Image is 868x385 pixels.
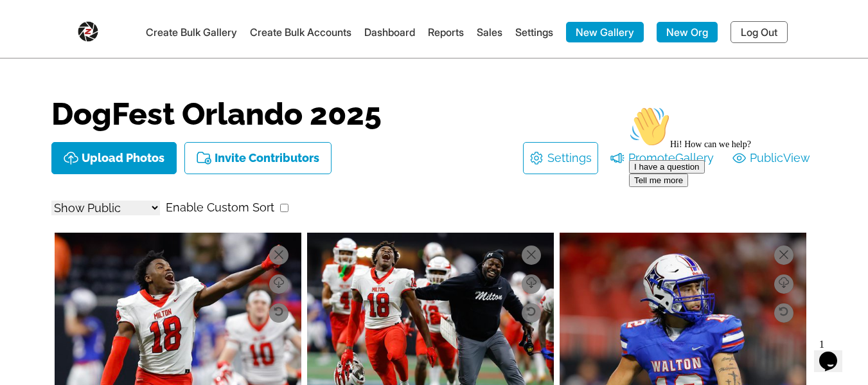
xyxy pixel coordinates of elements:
a: Reports [428,26,464,39]
iframe: chat widget [814,334,855,372]
a: Create Bulk Accounts [250,26,351,39]
span: Hi! How can we help? [5,39,127,48]
img: Snapphound Logo [78,16,98,42]
a: Create Bulk Gallery [146,26,237,39]
a: New Gallery [566,22,644,42]
iframe: chat widget [624,101,855,327]
a: Settings [515,26,553,39]
button: Upload Photos [51,142,177,174]
a: New Org [657,22,718,42]
a: Settings [547,148,592,168]
button: I have a question [5,59,81,73]
p: Invite Contributors [215,152,319,165]
img: :wave: [5,5,46,46]
a: Download [269,274,288,294]
button: Tell me more [5,73,64,86]
p: Upload Photos [82,152,164,165]
a: Dashboard [364,26,415,39]
div: 👋Hi! How can we help?I have a questionTell me more [5,5,236,86]
button: Invite Contributors [184,142,332,174]
li: Promote [604,142,720,174]
h1: DogFest Orlando 2025 [51,98,817,129]
a: Download [522,274,541,294]
a: Log Out [731,21,788,43]
a: Sales [477,26,502,39]
label: Enable Custom Sort [166,197,274,218]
